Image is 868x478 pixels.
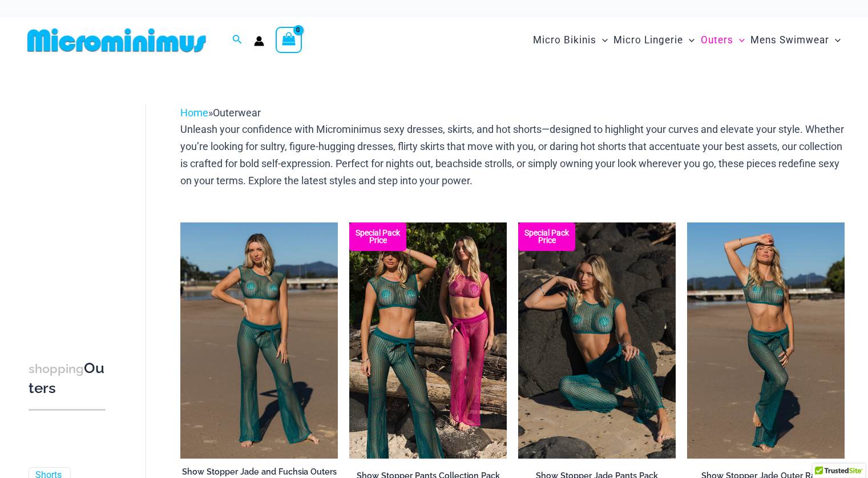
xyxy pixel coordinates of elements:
a: View Shopping Cart, empty [276,27,302,53]
span: Micro Lingerie [613,26,683,55]
iframe: TrustedSite Certified [29,95,131,323]
img: Show Stopper Jade 366 Top 5007 pants 08 [518,222,676,459]
span: shopping [29,362,84,376]
span: Mens Swimwear [750,26,829,55]
span: Menu Toggle [683,26,695,55]
a: Search icon link [232,33,243,47]
img: Collection Pack (6) [349,222,507,459]
img: Show Stopper Jade 366 Top 5007 pants 01 [687,222,845,459]
a: Home [180,107,208,119]
span: Menu Toggle [733,26,745,55]
img: Show Stopper Jade 366 Top 5007 pants 03 [180,222,338,459]
span: Menu Toggle [596,26,608,55]
span: » [180,107,261,119]
span: Micro Bikinis [533,26,596,55]
a: Show Stopper Jade 366 Top 5007 pants 01Show Stopper Jade 366 Top 5007 pants 05Show Stopper Jade 3... [687,222,845,459]
b: Special Pack Price [518,229,575,244]
span: Outerwear [213,107,261,119]
a: Micro BikinisMenu ToggleMenu Toggle [530,23,611,58]
nav: Site Navigation [528,21,845,59]
img: MM SHOP LOGO FLAT [23,27,211,53]
a: Mens SwimwearMenu ToggleMenu Toggle [748,23,843,58]
h3: Outers [29,359,106,398]
b: Special Pack Price [349,229,406,244]
a: OutersMenu ToggleMenu Toggle [698,23,748,58]
a: Account icon link [254,36,264,46]
p: Unleash your confidence with Microminimus sexy dresses, skirts, and hot shorts—designed to highli... [180,121,845,189]
span: Menu Toggle [829,26,841,55]
a: Show Stopper Jade 366 Top 5007 pants 03Show Stopper Fuchsia 366 Top 5007 pants 03Show Stopper Fuc... [180,222,338,459]
a: Show Stopper Jade 366 Top 5007 pants 08 Show Stopper Jade 366 Top 5007 pants 05Show Stopper Jade ... [518,222,676,459]
a: Micro LingerieMenu ToggleMenu Toggle [611,23,697,58]
span: Outers [701,26,733,55]
a: Collection Pack (6) Collection Pack BCollection Pack B [349,222,507,459]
